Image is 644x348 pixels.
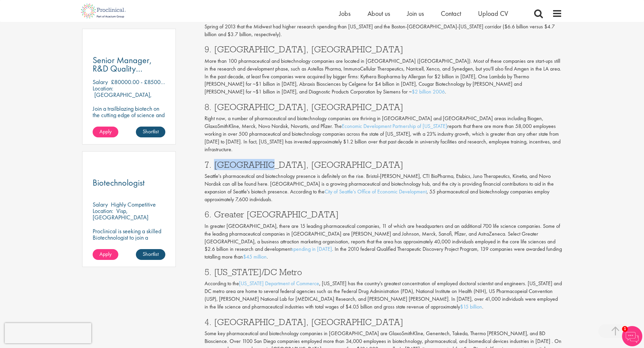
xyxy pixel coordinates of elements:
span: Salary [93,200,108,208]
h3: 9. [GEOGRAPHIC_DATA], [GEOGRAPHIC_DATA] [205,45,562,54]
h3: 8. [GEOGRAPHIC_DATA], [GEOGRAPHIC_DATA] [205,103,562,111]
a: Economic Development Partnership of [US_STATE] [342,123,447,130]
span: Senior Manager, R&D Quality Assurance (GCP) [93,54,152,83]
img: Chatbot [622,326,642,346]
a: Apply [93,249,118,260]
span: Biotechnologist [93,177,145,188]
p: Join a trailblazing biotech on the cutting edge of science and technology. [93,105,166,125]
span: Salary [93,78,108,86]
span: Location: [93,84,113,92]
p: £80000.00 - £85000.00 per annum [111,78,198,86]
a: Shortlist [136,249,165,260]
a: City of Seattle's Office of Economic Development [325,188,427,195]
a: [US_STATE] Department of Commerce [239,280,319,287]
p: Proclinical is seeking a skilled Biotechnologist to join a dynamic and innovative team on a contr... [93,228,166,253]
a: spending in [DATE] [291,245,332,252]
p: More than 100 pharmaceutical and biotechnology companies are located in [GEOGRAPHIC_DATA] ([GEOGR... [205,57,562,96]
a: $45 million [243,253,267,260]
span: Apply [99,128,112,135]
h3: 5. [US_STATE]/DC Metro [205,268,562,276]
p: Visp, [GEOGRAPHIC_DATA] [93,207,148,221]
p: Highly Competitive [111,200,156,208]
p: [GEOGRAPHIC_DATA], [GEOGRAPHIC_DATA] [93,91,152,105]
a: Jobs [339,9,351,18]
a: Chicago Business article [482,15,532,22]
p: According to the , [US_STATE] has the country's greatest concentration of employed doctoral scien... [205,280,562,311]
span: 1 [622,326,628,332]
a: About us [367,9,390,18]
a: Contact [441,9,461,18]
a: Apply [93,127,118,137]
a: $2 billion 2006 [412,88,445,95]
h3: 6. Greater [GEOGRAPHIC_DATA] [205,210,562,219]
a: Biotechnologist [93,179,166,187]
iframe: reCAPTCHA [5,323,91,343]
p: Seattle's pharmaceutical and biotechnology presence is definitely on the rise. Bristol-[PERSON_NA... [205,172,562,203]
p: In greater [GEOGRAPHIC_DATA], there are 15 leading pharmaceutical companies, 11 of which are head... [205,222,562,261]
a: Upload CV [478,9,508,18]
span: Apply [99,250,112,258]
p: Right now, a number of pharmaceutical and biotechnology companies are thriving in [GEOGRAPHIC_DAT... [205,115,562,153]
a: $15 billion [460,303,482,310]
a: Join us [407,9,424,18]
a: Senior Manager, R&D Quality Assurance (GCP) [93,56,166,73]
h3: 4. [GEOGRAPHIC_DATA], [GEOGRAPHIC_DATA] [205,318,562,326]
span: Location: [93,207,113,215]
a: Shortlist [136,127,165,137]
h3: 7. [GEOGRAPHIC_DATA], [GEOGRAPHIC_DATA] [205,160,562,169]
